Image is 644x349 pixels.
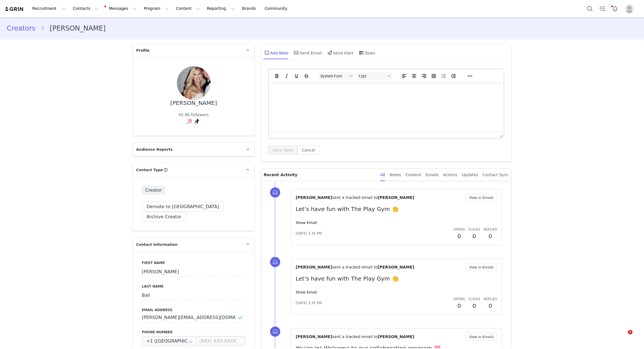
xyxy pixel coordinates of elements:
[136,167,163,173] span: Contact Type
[188,119,192,123] img: instagram.svg
[409,72,419,80] button: Align center
[584,2,596,15] button: Search
[296,265,332,269] span: [PERSON_NAME]
[142,336,197,346] div: United States
[170,100,217,106] div: [PERSON_NAME]
[293,46,322,59] div: Send Email
[426,169,439,181] div: Emails
[142,313,245,323] input: Email Address
[609,2,621,15] button: Notifications
[380,169,385,181] div: All
[302,72,311,80] button: Strikethrough
[465,333,497,341] button: View in Emails
[332,265,378,269] span: sent a tracked email to
[449,72,458,80] button: Increase indent
[439,72,448,80] button: Decrease indent
[358,74,386,78] span: 12pt
[261,2,293,15] a: Community
[136,48,150,53] span: Profile
[483,297,497,301] span: Replies
[29,2,69,15] button: Recruitment
[326,46,353,59] div: Send Alert
[498,132,504,138] div: Press the Up and Down arrow keys to resize the editor.
[142,330,245,335] label: Phone Number
[483,302,497,310] h2: 0
[622,4,640,13] button: Profile
[378,195,414,200] span: [PERSON_NAME]
[177,66,211,100] img: adfa10ef-53e8-4efa-a154-e9ec8fcd9a80.jpg
[453,297,465,301] span: Opens
[142,186,165,195] span: Creator
[358,46,375,59] div: Tasks
[453,232,465,240] h2: 0
[462,169,478,181] div: Updates
[332,334,378,339] span: sent a tracked email to
[264,169,376,181] p: Recent Activity
[142,336,197,346] input: Country
[296,334,332,339] span: [PERSON_NAME]
[465,72,475,80] button: Reveal or hide additional toolbar items
[70,2,102,15] button: Contacts
[468,302,480,310] h2: 0
[296,274,497,283] p: Let’s have fun with The Play Gym 👏
[483,169,509,181] div: Contact Sync
[443,169,457,181] div: Actions
[142,284,245,289] label: Last Name
[296,195,332,200] span: [PERSON_NAME]
[136,147,173,152] span: Audience Reports
[419,72,429,80] button: Align right
[282,72,291,80] button: Italic
[296,290,317,294] a: Show Email
[292,72,301,80] button: Underline
[136,242,177,247] span: Contact Information
[296,231,322,236] span: [DATE] 3:35 PM
[296,221,317,225] a: Show Email
[378,334,414,339] span: [PERSON_NAME]
[468,297,480,301] span: Clicks
[197,336,245,346] input: (XXX) XXX-XXXX
[320,74,348,78] span: System Font
[616,330,630,343] iframe: Intercom live chat
[179,112,209,118] div: 45.9K followers
[390,169,401,181] div: Notes
[356,72,392,80] button: Font sizes
[102,2,140,15] button: Messages
[204,2,238,15] button: Reporting
[468,228,480,231] span: Clicks
[142,212,186,222] button: Archive Creator
[453,228,465,231] span: Opens
[378,265,414,269] span: [PERSON_NAME]
[429,72,439,80] button: Justify
[173,2,203,15] button: Content
[296,205,497,213] p: Let’s have fun with The Play Gym 👏
[140,2,172,15] button: Program
[296,300,322,306] span: [DATE] 3:35 PM
[483,228,497,231] span: Replies
[468,232,480,240] h2: 0
[239,2,261,15] a: Brands
[628,330,632,334] span: 1
[453,302,465,310] h2: 0
[596,2,609,15] a: Tasks
[263,46,288,59] div: Add Note
[4,6,24,12] img: grin logo
[142,307,245,313] label: Email Address
[142,202,224,212] button: Demote to [GEOGRAPHIC_DATA]
[318,72,355,80] button: Fonts
[269,82,504,131] iframe: Rich Text Area
[332,195,378,200] span: sent a tracked email to
[405,169,421,181] div: Content
[272,72,282,80] button: Bold
[625,4,634,13] img: placeholder-profile.jpg
[483,232,497,240] h2: 0
[399,72,409,80] button: Align left
[142,260,245,265] label: First Name
[268,146,297,155] button: Save Note
[297,146,319,155] button: Cancel
[465,263,497,271] button: View in Emails
[7,23,40,33] a: Creators
[465,194,497,201] button: View in Emails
